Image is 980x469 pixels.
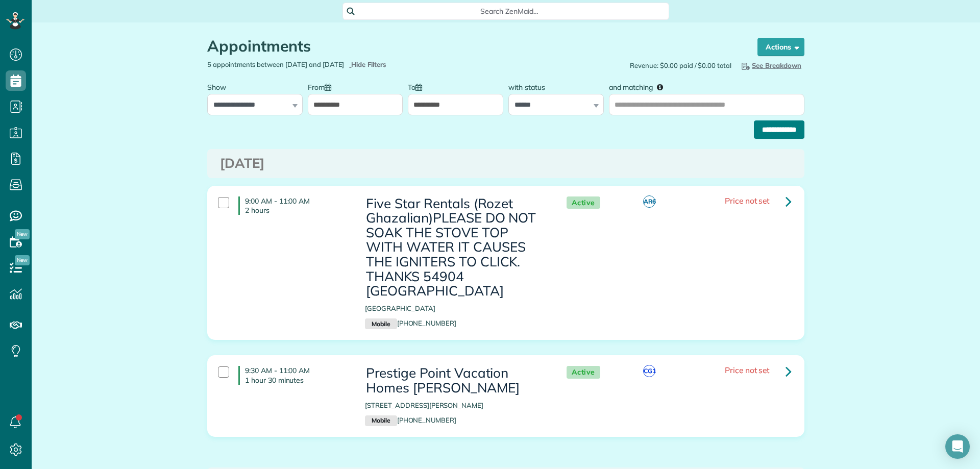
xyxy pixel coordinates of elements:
span: Hide Filters [351,60,386,69]
h1: Appointments [207,38,738,55]
span: Price not set [725,365,770,375]
span: New [15,229,30,239]
p: [GEOGRAPHIC_DATA] [365,304,546,313]
div: Open Intercom Messenger [945,434,970,459]
span: New [15,255,30,265]
span: Price not set [725,195,770,206]
h3: [DATE] [220,156,792,171]
p: 2 hours [245,206,350,215]
button: See Breakdown [737,60,804,71]
button: Actions [757,38,804,56]
span: Revenue: $0.00 paid / $0.00 total [630,61,731,70]
a: Mobile[PHONE_NUMBER] [365,319,456,327]
h4: 9:00 AM - 11:00 AM [238,196,350,215]
span: Active [567,196,600,209]
div: 5 appointments between [DATE] and [DATE] [200,60,506,69]
span: See Breakdown [740,61,801,69]
a: Hide Filters [349,60,386,68]
p: 1 hour 30 minutes [245,376,350,385]
span: AR6 [643,195,655,208]
small: Mobile [365,318,397,330]
label: To [408,77,427,96]
small: Mobile [365,415,397,427]
h3: Prestige Point Vacation Homes [PERSON_NAME] [365,366,546,395]
a: Mobile[PHONE_NUMBER] [365,416,456,424]
label: From [308,77,336,96]
span: Active [567,366,600,379]
span: CG1 [643,365,655,377]
p: [STREET_ADDRESS][PERSON_NAME] [365,401,546,410]
h4: 9:30 AM - 11:00 AM [238,366,350,384]
label: and matching [609,77,671,96]
h3: Five Star Rentals (Rozet Ghazalian)PLEASE DO NOT SOAK THE STOVE TOP WITH WATER IT CAUSES THE IGNI... [365,196,546,299]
